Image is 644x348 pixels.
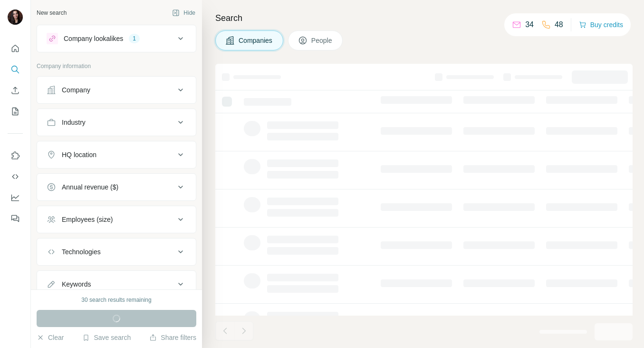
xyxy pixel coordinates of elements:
[8,40,23,57] button: Quick start
[37,9,67,17] div: New search
[37,240,196,263] button: Technologies
[149,333,196,342] button: Share filters
[37,27,196,50] button: Company lookalikes1
[62,150,96,159] div: HQ location
[579,18,623,31] button: Buy credits
[525,19,534,30] p: 34
[81,296,151,304] div: 30 search results remaining
[37,79,196,101] button: Company
[555,19,563,30] p: 48
[37,333,64,342] button: Clear
[129,34,140,43] div: 1
[165,6,202,20] button: Hide
[37,62,196,70] p: Company information
[64,34,123,43] div: Company lookalikes
[8,82,23,99] button: Enrich CSV
[37,273,196,296] button: Keywords
[8,10,23,25] img: Avatar
[62,279,91,289] div: Keywords
[37,176,196,199] button: Annual revenue ($)
[62,182,118,192] div: Annual revenue ($)
[8,168,23,185] button: Use Surfe API
[37,111,196,134] button: Industry
[8,189,23,206] button: Dashboard
[8,61,23,78] button: Search
[8,103,23,120] button: My lists
[82,333,131,342] button: Save search
[62,247,101,257] div: Technologies
[62,215,113,224] div: Employees (size)
[62,118,86,127] div: Industry
[37,143,196,166] button: HQ location
[239,36,273,45] span: Companies
[8,210,23,227] button: Feedback
[62,85,90,95] div: Company
[8,147,23,164] button: Use Surfe on LinkedIn
[215,11,633,25] h4: Search
[37,208,196,231] button: Employees (size)
[311,36,333,45] span: People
